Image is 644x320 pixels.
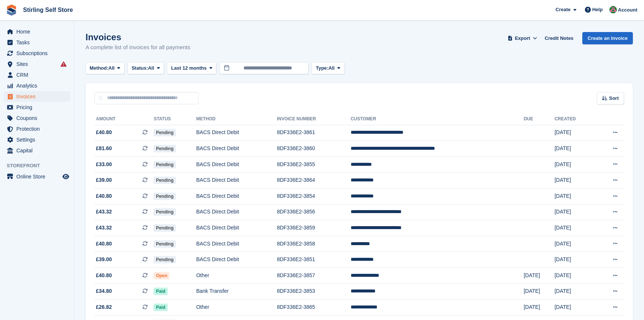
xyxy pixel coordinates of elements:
[61,172,70,181] a: Preview store
[554,204,595,220] td: [DATE]
[16,102,61,113] span: Pricing
[154,240,176,248] span: Pending
[16,134,61,145] span: Settings
[154,224,176,232] span: Pending
[4,113,70,123] a: menu
[196,283,277,300] td: Bank Transfer
[4,26,70,37] a: menu
[96,224,112,232] span: £43.32
[554,188,595,205] td: [DATE]
[154,113,196,125] th: Status
[196,252,277,268] td: BACS Direct Debit
[96,303,112,311] span: £26.82
[554,236,595,252] td: [DATE]
[609,95,619,102] span: Sort
[154,288,167,295] span: Paid
[4,91,70,102] a: menu
[154,208,176,216] span: Pending
[154,177,176,184] span: Pending
[196,220,277,236] td: BACS Direct Debit
[4,124,70,134] a: menu
[154,304,167,311] span: Paid
[171,64,206,72] span: Last 12 months
[16,171,61,182] span: Online Store
[277,172,351,188] td: 8DF336E2-3864
[196,125,277,141] td: BACS Direct Debit
[86,43,190,52] p: A complete list of invoices for all payments
[96,145,112,152] span: £81.60
[61,61,67,67] i: Smart entry sync failures have occurred
[554,283,595,300] td: [DATE]
[524,283,554,300] td: [DATE]
[328,64,335,72] span: All
[554,268,595,284] td: [DATE]
[16,37,61,48] span: Tasks
[16,145,61,156] span: Capital
[96,176,112,184] span: £39.00
[277,236,351,252] td: 8DF336E2-3858
[196,236,277,252] td: BACS Direct Debit
[196,113,277,125] th: Method
[316,64,328,72] span: Type:
[167,62,216,75] button: Last 12 months
[4,80,70,91] a: menu
[582,32,633,44] a: Create an Invoice
[351,113,524,125] th: Customer
[515,35,530,42] span: Export
[4,145,70,156] a: menu
[277,220,351,236] td: 8DF336E2-3859
[4,48,70,58] a: menu
[4,171,70,182] a: menu
[554,172,595,188] td: [DATE]
[90,64,109,72] span: Method:
[132,64,148,72] span: Status:
[277,113,351,125] th: Invoice Number
[16,80,61,91] span: Analytics
[196,204,277,220] td: BACS Direct Debit
[556,6,570,13] span: Create
[524,268,554,284] td: [DATE]
[16,91,61,102] span: Invoices
[154,161,176,168] span: Pending
[277,125,351,141] td: 8DF336E2-3861
[4,134,70,145] a: menu
[16,59,61,69] span: Sites
[94,113,154,125] th: Amount
[524,113,554,125] th: Due
[96,240,112,248] span: £40.80
[16,70,61,80] span: CRM
[154,129,176,136] span: Pending
[96,208,112,216] span: £43.32
[277,283,351,300] td: 8DF336E2-3853
[148,64,154,72] span: All
[554,252,595,268] td: [DATE]
[96,192,112,200] span: £40.80
[4,37,70,48] a: menu
[4,70,70,80] a: menu
[109,64,115,72] span: All
[16,48,61,58] span: Subscriptions
[277,300,351,316] td: 8DF336E2-3865
[16,26,61,37] span: Home
[96,129,112,136] span: £40.80
[277,268,351,284] td: 8DF336E2-3857
[154,193,176,200] span: Pending
[554,220,595,236] td: [DATE]
[312,62,344,75] button: Type: All
[277,188,351,205] td: 8DF336E2-3854
[277,252,351,268] td: 8DF336E2-3851
[196,172,277,188] td: BACS Direct Debit
[154,256,176,263] span: Pending
[96,161,112,168] span: £33.00
[4,59,70,69] a: menu
[196,188,277,205] td: BACS Direct Debit
[618,6,637,14] span: Account
[554,141,595,157] td: [DATE]
[86,62,125,75] button: Method: All
[554,113,595,125] th: Created
[554,125,595,141] td: [DATE]
[609,6,617,13] img: Lucy
[277,156,351,172] td: 8DF336E2-3855
[154,272,170,279] span: Open
[128,62,164,75] button: Status: All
